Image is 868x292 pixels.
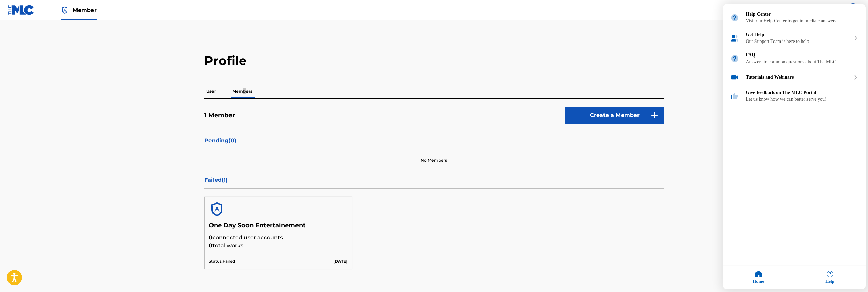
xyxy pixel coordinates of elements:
div: Help [794,266,866,290]
div: Home [723,266,794,290]
div: Help Center [746,12,858,17]
div: Let us know how we can better serve you! [746,97,858,102]
div: Tutorials and Webinars [746,75,851,80]
svg: expand [854,75,858,80]
div: Visit our Help Center to get immediate answers [746,19,858,24]
img: module icon [730,73,739,82]
div: Get Help [746,32,851,38]
div: Give feedback on The MLC Portal [746,90,858,96]
img: module icon [730,54,739,63]
div: Help Center [723,8,866,28]
svg: expand [854,36,858,41]
div: Give feedback on The MLC Portal [723,86,866,107]
img: module icon [730,92,739,101]
img: module icon [730,14,739,22]
div: FAQ [723,49,866,69]
div: entering resource center home [723,4,866,107]
div: Get Help [723,28,866,49]
div: Resource center home modules [723,4,866,107]
div: Tutorials and Webinars [723,69,866,86]
div: Our Support Team is here to help! [746,39,851,45]
img: module icon [730,34,739,43]
div: Answers to common questions about The MLC [746,60,858,65]
div: FAQ [746,53,858,58]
